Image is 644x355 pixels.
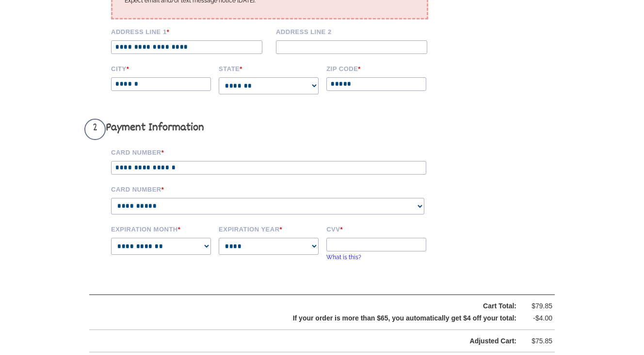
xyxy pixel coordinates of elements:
div: $75.85 [523,335,552,347]
div: -$4.00 [523,312,552,324]
label: City [111,64,212,72]
div: If your order is more than $65, you automatically get $4 off your total: [114,312,516,324]
label: Address Line 2 [276,27,434,35]
label: Expiration Month [111,224,212,233]
div: Adjusted Cart: [114,335,516,347]
div: Cart Total: [114,300,516,312]
label: Address Line 1 [111,27,269,35]
label: Expiration Year [219,224,320,233]
span: 2 [84,119,106,140]
label: CVV [326,224,427,233]
div: $79.85 [523,300,552,312]
label: Card Number [111,147,441,156]
label: State [219,64,320,72]
h3: Payment Information [84,119,441,140]
label: Zip code [326,64,427,72]
a: What is this? [326,254,361,261]
label: Card Number [111,184,441,193]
